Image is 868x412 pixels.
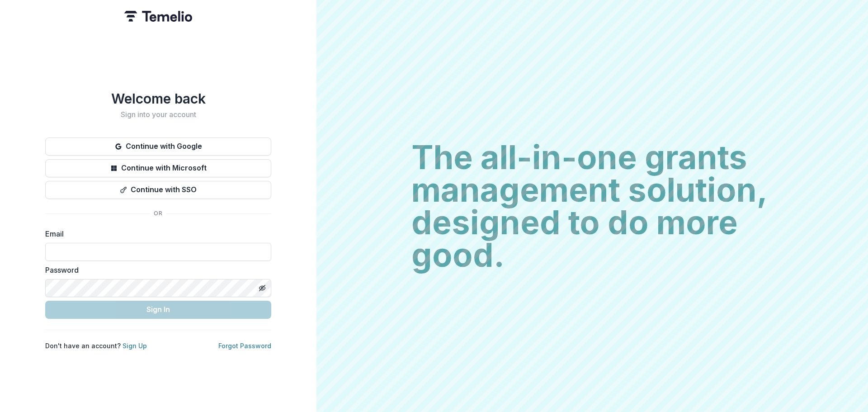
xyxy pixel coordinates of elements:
h2: Sign into your account [45,110,271,119]
img: Temelio [124,11,192,22]
button: Continue with SSO [45,181,271,199]
p: Don't have an account? [45,341,147,350]
label: Email [45,228,266,239]
a: Forgot Password [218,342,271,350]
button: Sign In [45,301,271,319]
h1: Welcome back [45,90,271,107]
button: Continue with Microsoft [45,159,271,177]
button: Toggle password visibility [255,281,269,295]
label: Password [45,265,266,275]
a: Sign Up [123,342,147,350]
button: Continue with Google [45,137,271,156]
